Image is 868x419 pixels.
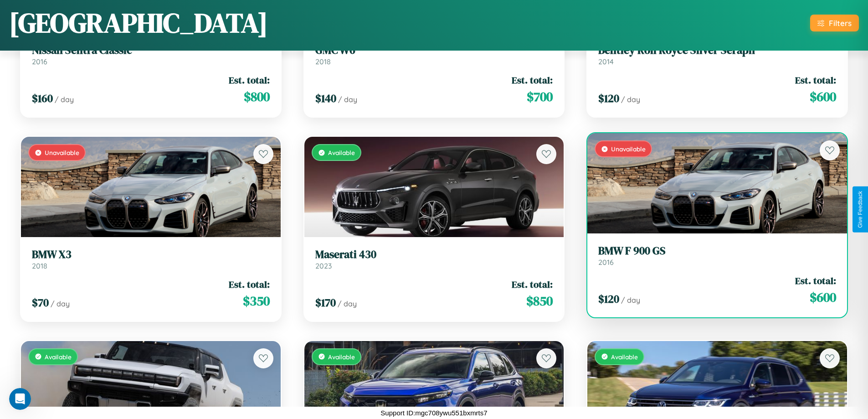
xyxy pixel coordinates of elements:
[45,149,79,156] span: Unavailable
[32,57,47,66] span: 2016
[810,15,859,31] button: Filters
[598,244,836,267] a: BMW F 900 GS2016
[338,299,357,308] span: / day
[315,44,553,57] h3: GMC W6
[315,261,332,270] span: 2023
[315,248,553,270] a: Maserati 4302023
[829,18,852,28] div: Filters
[527,88,553,106] span: $ 700
[621,295,640,305] span: / day
[244,88,270,106] span: $ 800
[315,57,331,66] span: 2018
[621,95,640,104] span: / day
[315,91,336,106] span: $ 140
[795,274,836,287] span: Est. total:
[526,292,553,310] span: $ 850
[32,261,47,270] span: 2018
[32,248,270,261] h3: BMW X3
[598,44,836,57] h3: Bentley Roll Royce Silver Seraph
[380,407,487,419] p: Support ID: mgc708ywu551bxmrts7
[598,57,614,66] span: 2014
[32,248,270,270] a: BMW X32018
[512,278,553,291] span: Est. total:
[857,191,863,228] div: Give Feedback
[315,44,553,66] a: GMC W62018
[611,145,646,153] span: Unavailable
[55,95,74,104] span: / day
[810,88,836,106] span: $ 600
[328,149,355,156] span: Available
[338,95,357,104] span: / day
[328,353,355,361] span: Available
[598,258,614,267] span: 2016
[32,295,49,310] span: $ 70
[598,291,619,306] span: $ 120
[315,248,553,261] h3: Maserati 430
[315,295,336,310] span: $ 170
[243,292,270,310] span: $ 350
[598,91,619,106] span: $ 120
[32,91,53,106] span: $ 160
[598,44,836,66] a: Bentley Roll Royce Silver Seraph2014
[9,388,31,410] iframe: Intercom live chat
[611,353,638,361] span: Available
[795,73,836,87] span: Est. total:
[51,299,70,308] span: / day
[32,44,270,66] a: Nissan Sentra Classic2016
[810,288,836,306] span: $ 600
[512,73,553,87] span: Est. total:
[9,4,268,41] h1: [GEOGRAPHIC_DATA]
[45,353,72,361] span: Available
[229,73,270,87] span: Est. total:
[598,244,836,258] h3: BMW F 900 GS
[229,278,270,291] span: Est. total:
[32,44,270,57] h3: Nissan Sentra Classic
